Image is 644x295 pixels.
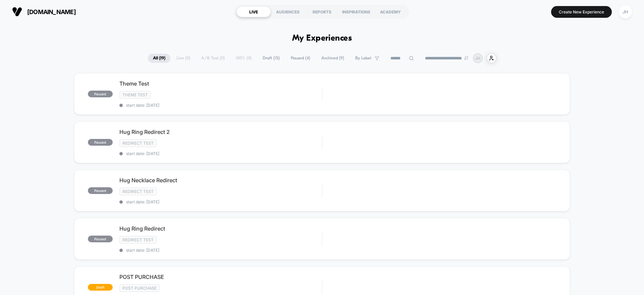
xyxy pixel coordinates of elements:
span: paused [88,187,113,194]
span: All ( 19 ) [148,54,170,63]
h1: My Experiences [292,34,352,43]
span: paused [88,91,113,97]
span: start date: [DATE] [119,103,322,108]
span: Post Purchase [119,284,160,292]
span: Hug Ring Redirect 2 [119,129,322,135]
div: REPORTS [305,6,339,17]
p: JH [475,56,480,61]
button: Create New Experience [551,6,612,18]
div: INSPIRATIONS [339,6,373,17]
span: draft [88,284,113,291]
span: [DOMAIN_NAME] [27,8,76,15]
span: Redirect Test [119,188,157,195]
span: Redirect Test [119,139,157,147]
img: end [464,56,468,60]
span: start date: [DATE] [119,199,322,204]
span: Theme Test [119,80,322,87]
span: paused [88,236,113,242]
span: Theme Test [119,91,151,99]
span: Archived ( 9 ) [316,54,349,63]
span: Redirect Test [119,236,157,244]
div: AUDIENCES [271,6,305,17]
div: LIVE [236,6,271,17]
span: Draft ( 15 ) [258,54,285,63]
div: JH [619,5,632,18]
span: POST PURCHASE [119,274,322,280]
span: paused [88,139,113,146]
span: Hug Ring Redirect [119,225,322,232]
span: start date: [DATE] [119,151,322,156]
button: JH [617,5,634,19]
span: By Label [355,56,371,61]
span: Hug Necklace Redirect [119,177,322,184]
span: start date: [DATE] [119,248,322,253]
div: ACADEMY [373,6,408,17]
button: [DOMAIN_NAME] [10,6,78,17]
img: Visually logo [12,7,22,17]
span: Paused ( 4 ) [286,54,315,63]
